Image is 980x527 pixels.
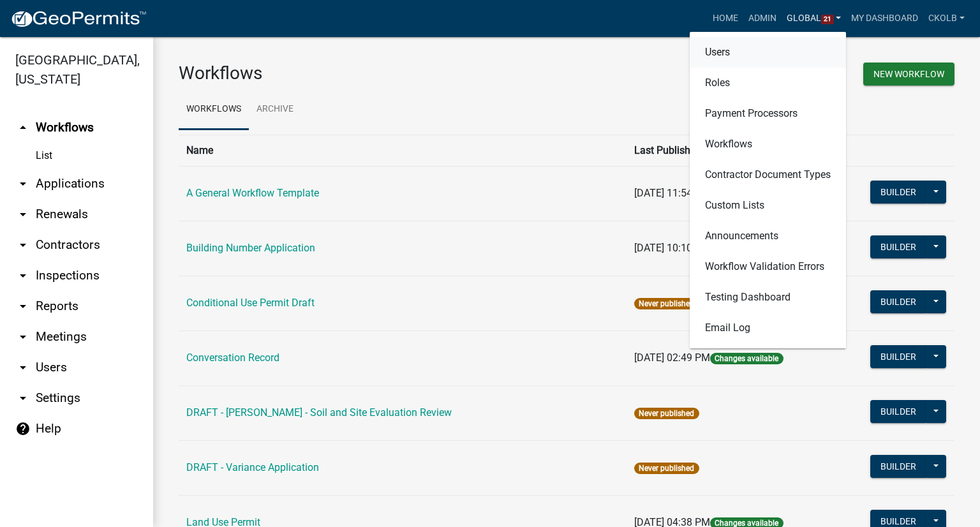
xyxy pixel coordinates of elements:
[870,235,926,258] button: Builder
[690,251,846,282] a: Workflow Validation Errors
[710,353,783,364] span: Changes available
[186,297,315,309] a: Conditional Use Permit Draft
[870,455,926,478] button: Builder
[634,187,710,199] span: [DATE] 11:54 AM
[923,6,970,31] a: ckolb
[15,120,31,135] i: arrow_drop_up
[15,176,31,191] i: arrow_drop_down
[870,290,926,313] button: Builder
[690,98,846,129] a: Payment Processors
[870,181,926,204] button: Builder
[634,242,710,254] span: [DATE] 10:10 AM
[634,408,699,419] span: Never published
[634,298,699,309] span: Never published
[15,360,31,375] i: arrow_drop_down
[690,160,846,190] a: Contractor Document Types
[634,352,710,364] span: [DATE] 02:49 PM
[690,37,846,68] a: Users
[690,129,846,160] a: Workflows
[186,406,452,419] a: DRAFT - [PERSON_NAME] - Soil and Site Evaluation Review
[15,299,31,314] i: arrow_drop_down
[708,6,743,31] a: Home
[15,390,31,406] i: arrow_drop_down
[821,15,834,25] span: 21
[870,345,926,368] button: Builder
[627,135,836,166] th: Last Published
[15,237,31,253] i: arrow_drop_down
[690,313,846,343] a: Email Log
[690,190,846,221] a: Custom Lists
[186,187,319,199] a: A General Workflow Template
[179,89,249,130] a: Workflows
[870,400,926,423] button: Builder
[186,461,319,473] a: DRAFT - Variance Application
[15,421,31,436] i: help
[15,268,31,283] i: arrow_drop_down
[846,6,923,31] a: My Dashboard
[690,68,846,98] a: Roles
[690,32,846,348] div: Global21
[743,6,782,31] a: Admin
[186,352,279,364] a: Conversation Record
[186,242,315,254] a: Building Number Application
[863,63,954,85] button: New Workflow
[179,135,627,166] th: Name
[15,329,31,345] i: arrow_drop_down
[690,282,846,313] a: Testing Dashboard
[249,89,301,130] a: Archive
[690,221,846,251] a: Announcements
[179,63,557,84] h3: Workflows
[15,207,31,222] i: arrow_drop_down
[782,6,847,31] a: Global21
[634,463,699,474] span: Never published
